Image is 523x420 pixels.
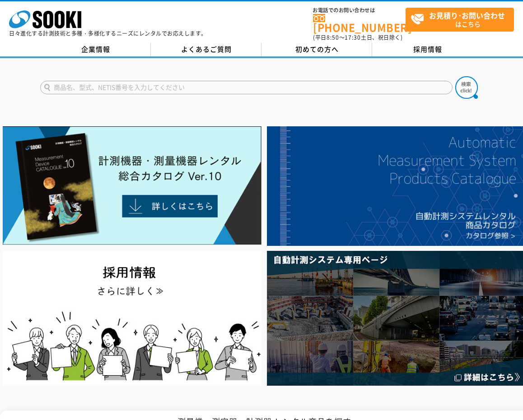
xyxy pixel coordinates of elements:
span: 17:30 [345,33,361,42]
span: 初めての方へ [295,44,339,54]
span: 8:50 [327,33,339,42]
span: お電話でのお問い合わせは [313,8,406,13]
a: 初めての方へ [261,43,372,56]
a: 採用情報 [372,43,483,56]
img: SOOKI recruit [3,251,261,385]
a: よくあるご質問 [151,43,261,56]
strong: お見積り･お問い合わせ [429,10,505,21]
span: (平日 ～ 土日、祝日除く) [313,33,402,42]
input: 商品名、型式、NETIS番号を入力してください [40,81,453,94]
p: 日々進化する計測技術と多種・多様化するニーズにレンタルでお応えします。 [9,31,207,36]
img: Catalog Ver10 [3,126,261,245]
a: [PHONE_NUMBER] [313,14,406,32]
img: btn_search.png [455,76,478,99]
a: お見積り･お問い合わせはこちら [406,8,514,32]
span: はこちら [411,8,514,31]
a: 企業情報 [40,43,151,56]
